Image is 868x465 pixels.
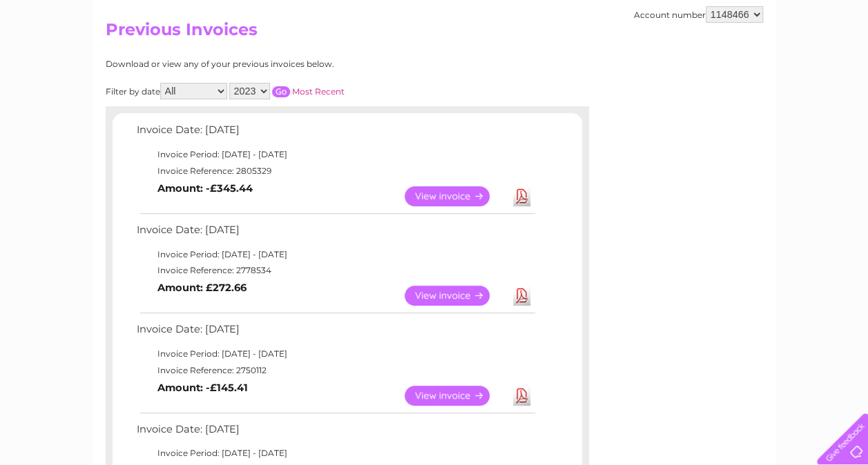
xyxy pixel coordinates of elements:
[698,59,740,69] a: Telecoms
[133,121,537,146] td: Invoice Date: [DATE]
[133,146,537,163] td: Invoice Period: [DATE] - [DATE]
[157,382,248,394] b: Amount: -£145.41
[157,182,253,195] b: Amount: -£345.44
[822,59,855,69] a: Log out
[106,59,468,69] div: Download or view any of your previous invoices below.
[133,246,537,263] td: Invoice Period: [DATE] - [DATE]
[405,286,506,306] a: View
[133,320,537,346] td: Invoice Date: [DATE]
[133,346,537,362] td: Invoice Period: [DATE] - [DATE]
[748,59,768,69] a: Blog
[108,8,761,67] div: Clear Business is a trading name of Verastar Limited (registered in [GEOGRAPHIC_DATA] No. 3667643...
[133,420,537,446] td: Invoice Date: [DATE]
[133,221,537,246] td: Invoice Date: [DATE]
[513,286,530,306] a: Download
[133,262,537,279] td: Invoice Reference: 2778534
[292,86,345,97] a: Most Recent
[405,386,506,406] a: View
[133,445,537,462] td: Invoice Period: [DATE] - [DATE]
[625,59,651,69] a: Water
[513,186,530,206] a: Download
[106,20,763,46] h2: Previous Invoices
[133,163,537,179] td: Invoice Reference: 2805329
[634,6,763,23] div: Account number
[776,59,810,69] a: Contact
[608,7,703,24] a: 0333 014 3131
[157,281,247,294] b: Amount: £272.66
[659,59,690,69] a: Energy
[133,362,537,379] td: Invoice Reference: 2750112
[405,186,506,206] a: View
[513,386,530,406] a: Download
[30,36,101,78] img: logo.png
[106,83,468,99] div: Filter by date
